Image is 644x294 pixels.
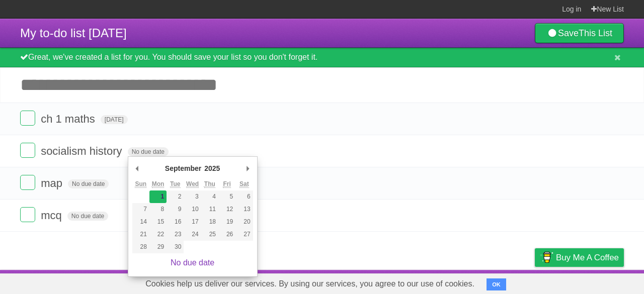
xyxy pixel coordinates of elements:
button: 12 [218,203,235,216]
a: Suggest a feature [560,272,624,291]
button: 23 [167,228,184,241]
button: Previous Month [132,161,142,176]
button: 3 [184,190,201,203]
abbr: Saturday [239,180,249,188]
a: Developers [434,272,475,291]
button: 25 [201,228,218,241]
button: 1 [149,190,167,203]
span: No due date [128,147,169,156]
button: 30 [167,241,184,253]
a: About [401,272,422,291]
a: Terms [488,272,510,291]
span: socialism history [41,145,124,157]
button: 11 [201,203,218,216]
button: Next Month [243,161,253,176]
span: Buy me a coffee [556,249,619,266]
span: map [41,177,65,189]
span: My to-do list [DATE] [20,26,127,40]
abbr: Tuesday [170,180,180,188]
button: 2 [167,190,184,203]
button: 27 [235,228,253,241]
div: September [164,161,203,176]
button: 20 [235,216,253,228]
a: Buy me a coffee [535,248,624,267]
label: Done [20,111,35,126]
span: No due date [67,212,108,221]
button: 22 [149,228,167,241]
button: 9 [167,203,184,216]
button: 18 [201,216,218,228]
button: 4 [201,190,218,203]
a: Privacy [522,272,548,291]
button: 5 [218,190,235,203]
button: 8 [149,203,167,216]
a: SaveThis List [535,23,624,43]
label: Done [20,175,35,190]
label: Done [20,143,35,158]
abbr: Wednesday [186,180,199,188]
span: No due date [68,179,109,188]
button: 24 [184,228,201,241]
span: [DATE] [101,115,128,124]
button: 29 [149,241,167,253]
div: 2025 [203,161,221,176]
button: 16 [167,216,184,228]
button: 19 [218,216,235,228]
button: 21 [132,228,149,241]
button: 28 [132,241,149,253]
abbr: Sunday [135,180,146,188]
b: This List [579,28,612,38]
button: OK [487,278,506,290]
a: No due date [171,258,214,267]
button: 14 [132,216,149,228]
abbr: Friday [223,180,230,188]
button: 15 [149,216,167,228]
img: Buy me a coffee [540,249,553,266]
button: 7 [132,203,149,216]
span: ch 1 maths [41,113,98,125]
button: 13 [235,203,253,216]
button: 10 [184,203,201,216]
abbr: Monday [152,180,165,188]
abbr: Thursday [204,180,215,188]
button: 26 [218,228,235,241]
button: 6 [235,190,253,203]
label: Done [20,207,35,222]
span: mcq [41,209,64,222]
span: Cookies help us deliver our services. By using our services, you agree to our use of cookies. [135,274,485,294]
button: 17 [184,216,201,228]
